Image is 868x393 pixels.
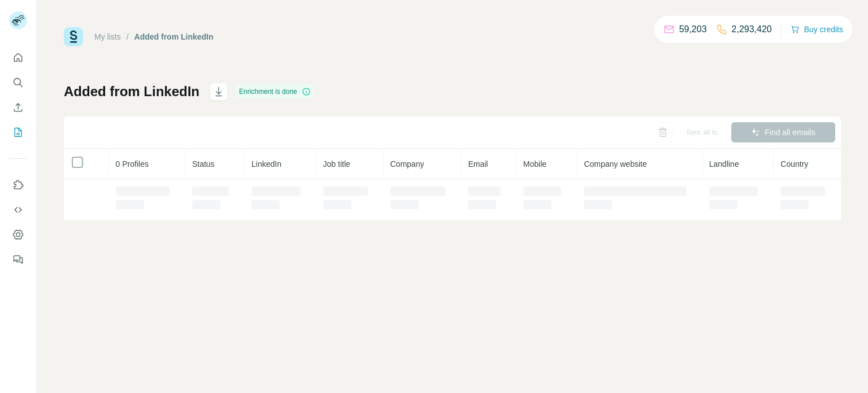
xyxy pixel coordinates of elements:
[94,32,121,41] a: My lists
[9,224,27,245] button: Dashboard
[64,27,83,46] img: Surfe Logo
[390,159,424,169] span: Company
[709,159,739,169] span: Landline
[323,159,350,169] span: Job title
[780,159,808,169] span: Country
[127,31,129,42] li: /
[9,72,27,93] button: Search
[732,23,772,36] p: 2,293,420
[9,249,27,270] button: Feedback
[192,159,215,169] span: Status
[9,97,27,118] button: Enrich CSV
[9,200,27,220] button: Use Surfe API
[791,21,843,37] button: Buy credits
[584,159,646,169] span: Company website
[251,159,281,169] span: LinkedIn
[9,47,27,68] button: Quick start
[523,159,546,169] span: Mobile
[64,83,199,101] h1: Added from LinkedIn
[9,122,27,142] button: My lists
[468,159,488,169] span: Email
[134,31,214,42] div: Added from LinkedIn
[236,85,314,98] div: Enrichment is done
[116,159,149,169] span: 0 Profiles
[9,175,27,195] button: Use Surfe on LinkedIn
[679,23,707,36] p: 59,203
